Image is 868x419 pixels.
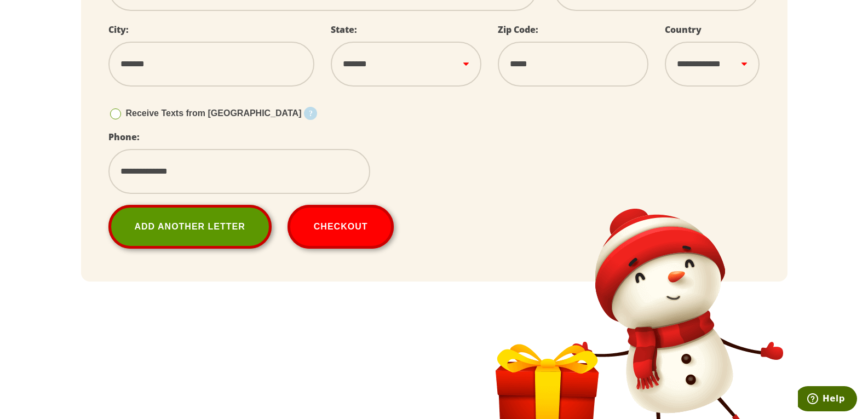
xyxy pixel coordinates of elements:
[126,108,302,118] span: Receive Texts from [GEOGRAPHIC_DATA]
[288,205,394,249] button: Checkout
[331,24,357,36] label: State:
[108,24,129,36] label: City:
[665,24,702,36] label: Country
[108,131,140,143] label: Phone:
[498,24,538,36] label: Zip Code:
[798,386,857,414] iframe: Opens a widget where you can find more information
[108,205,272,249] a: Add Another Letter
